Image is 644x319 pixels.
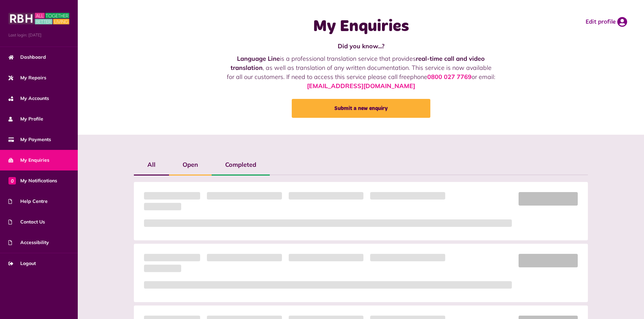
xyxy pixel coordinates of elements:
a: Submit a new enquiry [292,99,430,118]
span: 0 [8,177,16,184]
span: My Repairs [8,74,46,81]
a: [EMAIL_ADDRESS][DOMAIN_NAME] [307,82,415,90]
a: Edit profile [586,17,627,27]
h1: My Enquiries [226,17,496,36]
span: Dashboard [8,54,46,61]
span: My Accounts [8,95,49,102]
strong: Did you know...? [338,42,384,50]
span: My Payments [8,136,51,143]
p: is a professional translation service that provides , as well as translation of any written docum... [226,54,496,90]
img: MyRBH [8,12,69,25]
strong: Language Line [237,55,280,62]
span: Last login: [DATE] [8,32,69,38]
span: My Profile [8,115,43,123]
span: Contact Us [8,218,45,225]
span: My Notifications [8,177,57,184]
span: My Enquiries [8,157,49,164]
a: 0800 027 7769 [427,73,472,81]
span: Accessibility [8,239,49,246]
span: Help Centre [8,198,48,205]
strong: real-time call and video translation [231,55,485,72]
span: Logout [8,260,36,267]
